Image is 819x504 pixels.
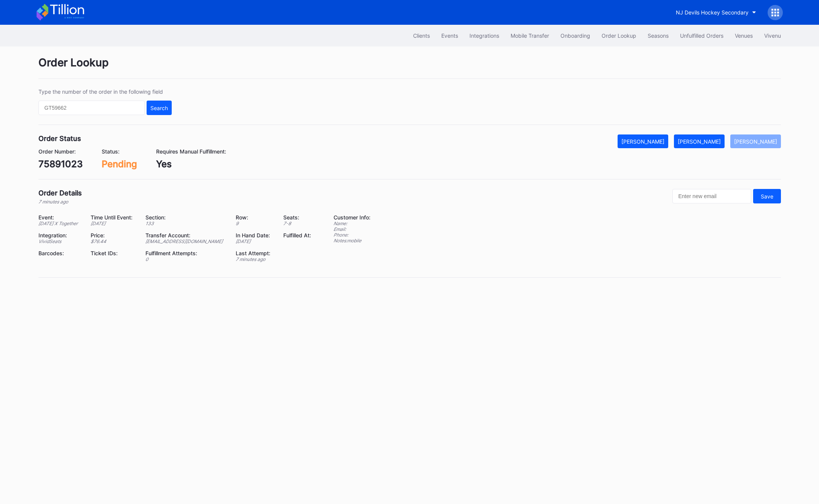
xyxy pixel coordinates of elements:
div: Price: [91,232,136,238]
div: Save [761,193,773,200]
div: [DATE] [91,221,136,226]
div: Phone: [334,232,370,238]
div: Clients [413,32,430,39]
button: NJ Devils Hockey Secondary [670,5,762,19]
button: Vivenu [758,29,787,43]
div: [EMAIL_ADDRESS][DOMAIN_NAME] [145,238,226,244]
div: Transfer Account: [145,232,226,238]
button: Order Lookup [596,29,642,43]
button: [PERSON_NAME] [618,134,668,148]
button: Save [753,189,781,203]
div: 133 [145,221,226,226]
div: [PERSON_NAME] [678,138,721,145]
div: Seats: [283,214,315,221]
div: VividSeats [38,238,81,244]
div: Pending [102,158,137,170]
div: Email: [334,226,370,232]
div: 9 [236,221,274,226]
div: Customer Info: [334,214,370,221]
div: Notes: mobile [334,238,370,243]
div: Requires Manual Fulfillment: [156,148,226,155]
div: Status: [102,148,137,155]
button: Onboarding [555,29,596,43]
div: Fulfillment Attempts: [145,250,226,256]
div: Event: [38,214,81,221]
div: Type the number of the order in the following field [38,88,172,95]
div: Name: [334,221,370,226]
div: Fulfilled At: [283,232,315,238]
div: Section: [145,214,226,221]
div: 0 [145,256,226,262]
div: Order Lookup [38,56,781,79]
div: [PERSON_NAME] [734,138,777,145]
button: Integrations [464,29,505,43]
div: In Hand Date: [236,232,274,238]
button: Clients [407,29,436,43]
div: Time Until Event: [91,214,136,221]
div: NJ Devils Hockey Secondary [676,9,749,16]
div: Venues [735,32,753,39]
div: Order Details [38,189,82,197]
div: Order Number: [38,148,83,155]
div: Ticket IDs: [91,250,136,256]
div: Onboarding [560,32,590,39]
input: Enter new email [672,189,751,203]
div: Row: [236,214,274,221]
div: Integration: [38,232,81,238]
div: Search [150,105,168,111]
button: Search [147,101,172,115]
div: Mobile Transfer [511,32,549,39]
button: [PERSON_NAME] [730,134,781,148]
div: [PERSON_NAME] [621,138,664,145]
div: 75891023 [38,158,83,170]
button: [PERSON_NAME] [674,134,725,148]
div: 7 minutes ago [236,256,274,262]
div: 7 - 8 [283,221,315,226]
div: Last Attempt: [236,250,274,256]
button: Seasons [642,29,674,43]
div: Unfulfilled Orders [680,32,723,39]
div: Yes [156,158,226,170]
div: [DATE] [236,238,274,244]
div: Barcodes: [38,250,81,256]
div: Seasons [648,32,669,39]
div: $ 76.44 [91,238,136,244]
button: Unfulfilled Orders [674,29,729,43]
div: Vivenu [764,32,781,39]
div: Integrations [469,32,499,39]
div: Order Status [38,134,81,142]
div: Order Lookup [602,32,636,39]
div: [DATE] X Together [38,221,81,226]
button: Mobile Transfer [505,29,555,43]
button: Venues [729,29,758,43]
div: 7 minutes ago [38,199,82,205]
div: Events [441,32,458,39]
button: Events [436,29,464,43]
input: GT59662 [38,101,145,115]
